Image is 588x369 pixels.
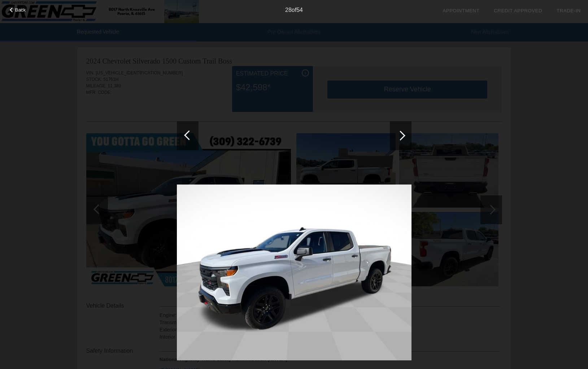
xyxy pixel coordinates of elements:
a: Trade-In [557,8,581,13]
a: Credit Approved [494,8,542,13]
a: Appointment [443,8,479,13]
img: 962fd3bffe9e1e305695e8c7cf88e007.jpg [177,184,411,361]
span: 54 [296,7,303,13]
span: Back [15,7,26,13]
span: 28 [285,7,292,13]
